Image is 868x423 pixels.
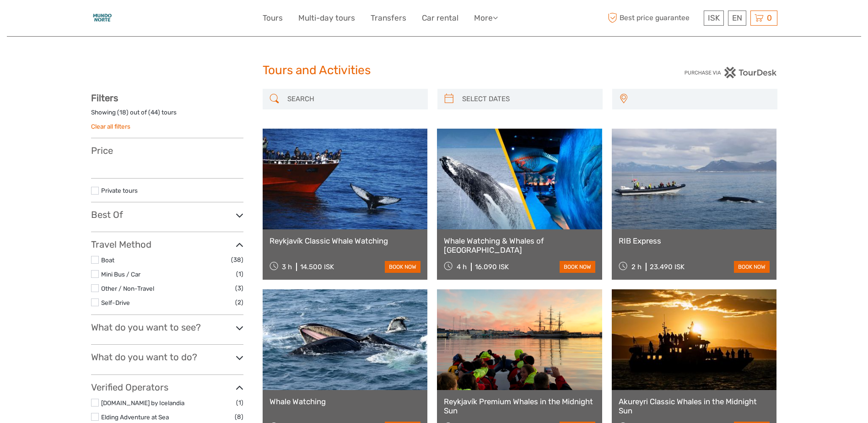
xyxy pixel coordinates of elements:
a: Self-Drive [101,299,130,306]
span: (38) [231,255,243,265]
a: Private tours [101,187,138,194]
a: Multi-day tours [298,11,355,25]
label: 18 [119,108,126,117]
span: ISK [708,13,720,22]
a: Car rental [422,11,458,25]
h3: What do you want to do? [91,352,243,363]
h3: What do you want to see? [91,322,243,333]
span: (8) [235,412,243,422]
span: Best price guarantee [606,11,701,26]
a: Reykjavík Classic Whale Watching [270,236,421,245]
a: RIB Express [619,236,770,245]
h3: Price [91,145,243,156]
a: Akureyri Classic Whales in the Midnight Sun [619,397,770,416]
span: (1) [236,269,243,279]
a: book now [734,261,770,273]
span: 4 h [457,263,467,271]
div: EN [728,11,746,26]
a: Transfers [371,11,406,25]
a: Other / Non-Travel [101,285,154,292]
a: Elding Adventure at Sea [101,413,169,421]
a: book now [385,261,421,273]
a: Whale Watching [270,397,421,406]
a: [DOMAIN_NAME] by Icelandia [101,399,184,407]
span: 3 h [282,263,292,271]
div: 16.090 ISK [475,263,509,271]
h1: Tours and Activities [263,63,606,78]
input: SEARCH [284,91,423,107]
h3: Best Of [91,209,243,220]
div: Showing ( ) out of ( ) tours [91,108,243,122]
div: 23.490 ISK [650,263,685,271]
span: (3) [235,283,243,293]
h3: Travel Method [91,239,243,250]
img: PurchaseViaTourDesk.png [684,67,777,78]
a: book now [560,261,595,273]
a: Mini Bus / Car [101,271,140,278]
strong: Filters [91,92,118,103]
div: 14.500 ISK [300,263,334,271]
a: Tours [263,11,283,25]
a: More [474,11,498,25]
a: Whale Watching & Whales of [GEOGRAPHIC_DATA] [444,236,595,255]
h3: Verified Operators [91,382,243,393]
img: 2256-32daada7-f3b2-4e9b-853a-ba67a26b8b24_logo_small.jpg [91,7,113,29]
input: SELECT DATES [458,91,598,107]
a: Clear all filters [91,123,130,130]
span: (1) [236,397,243,408]
a: Reykjavík Premium Whales in the Midnight Sun [444,397,595,416]
label: 44 [151,108,158,117]
span: (2) [235,297,243,308]
span: 0 [766,13,773,22]
a: Boat [101,256,114,264]
span: 2 h [631,263,642,271]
